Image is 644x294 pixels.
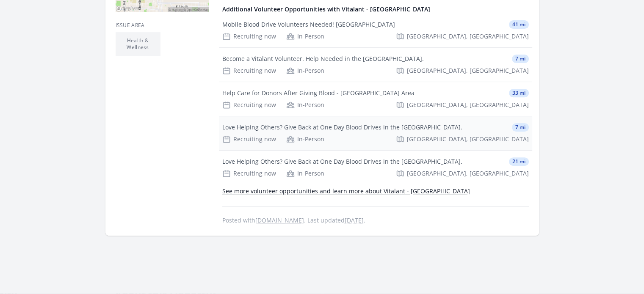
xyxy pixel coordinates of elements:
div: In-Person [286,32,324,41]
span: [GEOGRAPHIC_DATA], [GEOGRAPHIC_DATA] [407,169,529,178]
span: 21 mi [509,157,529,166]
div: Recruiting now [222,135,276,143]
a: Love Helping Others? Give Back at One Day Blood Drives in the [GEOGRAPHIC_DATA]. 21 mi Recruiting... [219,151,532,184]
li: Health & Wellness [116,32,160,56]
span: 7 mi [512,123,529,132]
span: [GEOGRAPHIC_DATA], [GEOGRAPHIC_DATA] [407,66,529,75]
div: Love Helping Others? Give Back at One Day Blood Drives in the [GEOGRAPHIC_DATA]. [222,157,462,166]
a: Love Helping Others? Give Back at One Day Blood Drives in the [GEOGRAPHIC_DATA]. 7 mi Recruiting ... [219,116,532,150]
div: Recruiting now [222,169,276,178]
div: Recruiting now [222,32,276,41]
div: In-Person [286,169,324,178]
span: 7 mi [512,55,529,63]
span: [GEOGRAPHIC_DATA], [GEOGRAPHIC_DATA] [407,32,529,41]
div: Love Helping Others? Give Back at One Day Blood Drives in the [GEOGRAPHIC_DATA]. [222,123,462,132]
div: Recruiting now [222,101,276,109]
a: See more volunteer opportunities and learn more about Vitalant - [GEOGRAPHIC_DATA] [222,187,470,195]
div: Help Care for Donors After Giving Blood - [GEOGRAPHIC_DATA] Area [222,89,415,97]
span: 33 mi [509,89,529,97]
p: Posted with . Last updated . [222,217,529,224]
abbr: Tue, Sep 9, 2025 3:50 PM [345,216,364,224]
span: 41 mi [509,20,529,29]
a: Become a Vitalant Volunteer. Help Needed in the [GEOGRAPHIC_DATA]. 7 mi Recruiting now In-Person ... [219,48,532,82]
div: In-Person [286,66,324,75]
span: [GEOGRAPHIC_DATA], [GEOGRAPHIC_DATA] [407,135,529,143]
a: Help Care for Donors After Giving Blood - [GEOGRAPHIC_DATA] Area 33 mi Recruiting now In-Person [... [219,82,532,116]
h3: Issue area [116,22,209,29]
div: Become a Vitalant Volunteer. Help Needed in the [GEOGRAPHIC_DATA]. [222,55,424,63]
div: Mobile Blood Drive Volunteers Needed! [GEOGRAPHIC_DATA] [222,20,395,29]
h4: Additional Volunteer Opportunities with Vitalant - [GEOGRAPHIC_DATA] [222,5,529,14]
div: Recruiting now [222,66,276,75]
a: [DOMAIN_NAME] [255,216,304,224]
div: In-Person [286,101,324,109]
div: In-Person [286,135,324,143]
a: Mobile Blood Drive Volunteers Needed! [GEOGRAPHIC_DATA] 41 mi Recruiting now In-Person [GEOGRAPHI... [219,14,532,47]
span: [GEOGRAPHIC_DATA], [GEOGRAPHIC_DATA] [407,101,529,109]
